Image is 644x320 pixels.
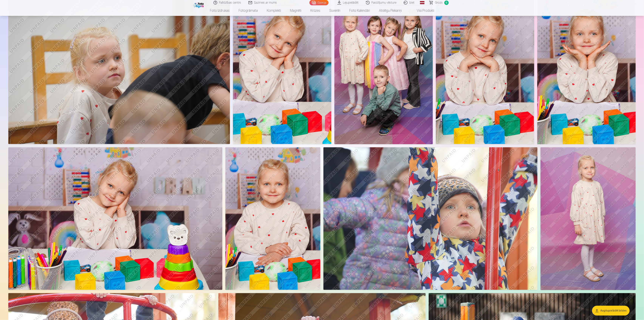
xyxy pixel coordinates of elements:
a: Magnēti [285,5,306,16]
a: Fotogrāmata [234,5,262,16]
a: Suvenīri [325,5,345,16]
span: Grozs [435,0,443,5]
a: Atslēgu piekariņi [374,5,406,16]
img: /fa1 [193,2,205,8]
a: Foto izdrukas [205,5,234,16]
span: 6 [444,1,449,5]
a: Krūzes [306,5,325,16]
a: Komplekti [262,5,285,16]
a: Foto kalendāri [345,5,374,16]
button: Augšupielādēt bildes [592,306,630,315]
a: Visi produkti [406,5,439,16]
